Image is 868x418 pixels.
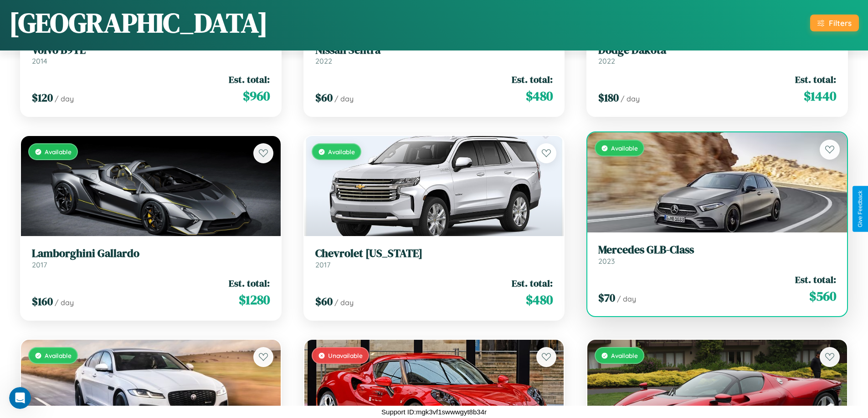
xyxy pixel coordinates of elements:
a: Mercedes GLB-Class2023 [598,243,836,266]
span: $ 60 [315,90,333,105]
h3: Mercedes GLB-Class [598,243,836,257]
span: / day [334,94,354,103]
h3: Lamborghini Gallardo [32,247,270,260]
span: Available [328,148,355,156]
span: Est. total: [795,73,836,86]
div: Filters [829,18,852,28]
div: Give Feedback [857,191,863,227]
span: / day [55,94,74,103]
a: Nissan Sentra2022 [315,44,553,66]
button: Filters [810,15,859,31]
span: $ 60 [315,294,333,309]
a: Chevrolet [US_STATE]2017 [315,247,553,269]
span: $ 1280 [239,291,270,309]
span: / day [334,298,354,307]
a: Volvo B9TL2014 [32,44,270,66]
span: 2022 [315,56,332,65]
span: Available [611,144,638,152]
span: / day [617,294,636,303]
span: Est. total: [229,73,270,86]
span: $ 480 [526,291,553,309]
iframe: Intercom live chat [9,387,31,409]
a: Lamborghini Gallardo2017 [32,247,270,269]
p: Support ID: mgk3vf1swwwgyt8b34r [381,406,487,418]
span: / day [621,94,640,103]
span: Available [45,148,72,156]
span: 2014 [32,56,47,65]
span: $ 160 [32,294,53,309]
span: $ 560 [809,287,836,305]
span: 2023 [598,257,615,266]
span: 2017 [32,260,47,269]
span: Est. total: [512,277,553,290]
h3: Chevrolet [US_STATE] [315,247,553,260]
span: / day [55,298,74,307]
span: $ 480 [526,87,553,105]
span: 2017 [315,260,330,269]
span: $ 120 [32,90,53,105]
span: $ 960 [243,87,270,105]
span: Available [45,352,72,359]
a: Dodge Dakota2022 [598,44,836,66]
span: 2022 [598,56,615,65]
span: $ 1440 [804,87,836,105]
h1: [GEOGRAPHIC_DATA] [9,4,268,41]
span: $ 180 [598,90,619,105]
span: Unavailable [328,352,363,359]
span: Est. total: [229,277,270,290]
span: Est. total: [512,73,553,86]
span: $ 70 [598,290,615,305]
span: Est. total: [795,273,836,286]
span: Available [611,352,638,359]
